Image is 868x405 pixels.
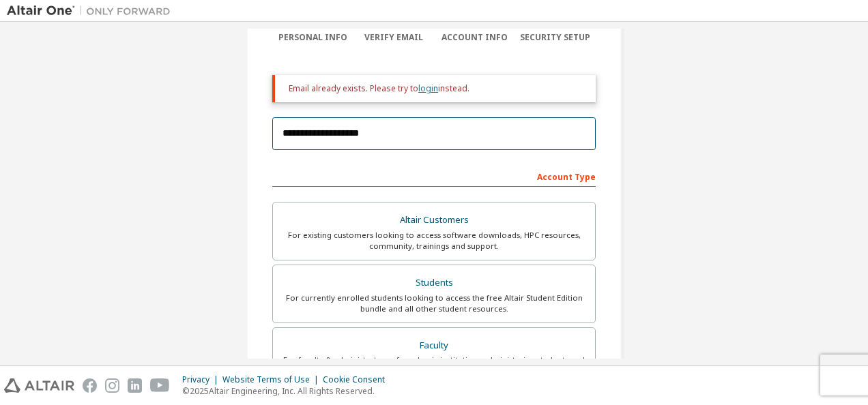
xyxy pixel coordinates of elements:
img: youtube.svg [150,378,170,393]
div: Personal Info [272,32,353,43]
div: Account Type [272,165,596,187]
img: altair_logo.svg [4,378,74,393]
div: Verify Email [353,32,435,43]
div: Privacy [182,374,222,385]
div: For currently enrolled students looking to access the free Altair Student Edition bundle and all ... [281,292,587,314]
div: Altair Customers [281,211,587,230]
p: © 2025 Altair Engineering, Inc. All Rights Reserved. [182,385,393,397]
div: Cookie Consent [323,374,393,385]
img: instagram.svg [105,378,119,393]
div: Account Info [434,32,515,43]
div: Email already exists. Please try to instead. [289,83,585,94]
img: facebook.svg [83,378,97,393]
div: Students [281,273,587,292]
div: Faculty [281,336,587,355]
div: For existing customers looking to access software downloads, HPC resources, community, trainings ... [281,230,587,252]
div: Website Terms of Use [222,374,323,385]
div: For faculty & administrators of academic institutions administering students and accessing softwa... [281,355,587,376]
img: linkedin.svg [128,378,142,393]
img: Altair One [7,4,177,18]
a: login [418,82,438,94]
div: Security Setup [515,32,596,43]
